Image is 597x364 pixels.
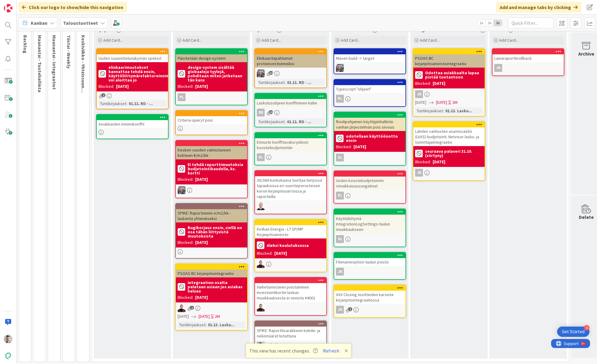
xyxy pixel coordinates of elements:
div: 01.11. RD - ... [286,79,313,86]
img: AA [257,304,265,311]
img: AA [257,260,265,268]
span: Add Card... [420,37,439,43]
div: Tuntikirjaukset [257,79,285,86]
div: Uuden suunnittelunäkymän speksit [97,54,168,62]
a: LainaraporttirollbackJK [492,48,564,76]
a: Elinkaaritapahtumat protoinvestoinneiksiTKTuntikirjaukset:01.11. RD - ... [254,48,327,88]
img: TK [178,186,186,194]
span: 2 [102,93,105,97]
div: Uuden koostebudjetoinnin rinnakkaisuusongelmat [334,171,405,190]
div: Kotkan Energia - L7 SP/MP Kirjanpitoaineisto [255,220,326,238]
div: JK [492,64,564,72]
div: JK [415,169,423,177]
div: SPIKE: Raporttisarakkeen kohde- ja neliömäärät listattuna [255,321,326,340]
div: Tuntikirjaukset [257,118,285,125]
div: [DATE] [195,83,208,90]
div: 01.11. RD - ... [286,118,313,125]
div: Criteria-queryt pois [176,116,247,124]
a: Vaihetunnisteen poistaminen investointikortin laskun muokkauksesta ei onnistu #4001AA [254,277,327,316]
div: sl [336,235,344,243]
div: 2M [452,99,457,106]
div: 30/360-korkokaava tuottaa tietyissä tapauksissa eri suoriteperusteisen koron kirjanpitosiirroissa... [255,171,326,200]
div: Archive [578,50,594,57]
span: Keskiviikko - Yhteissuunnittelu [80,35,86,103]
img: LL [257,202,265,210]
b: seuraava palaveri 31.10. (siirtyny) [425,149,483,158]
div: Filenameoption-taulun poisto [334,258,405,266]
div: Lainaraporttirollback [492,49,564,62]
div: sl [336,154,344,161]
a: Filenameoption-taulun poistoJK [334,252,406,280]
div: 01.13. Lasku... [206,321,236,328]
div: Delete [579,213,594,221]
a: Laskutusohjeen konffiminen käliinERTuntikirjaukset:01.11. RD - ... [254,93,327,127]
span: 1 [190,306,194,310]
span: Maanantai - Tuotehallinta [37,35,43,92]
span: 1x [477,20,486,26]
span: Add Card... [182,37,202,43]
span: : [285,118,286,125]
img: TK [336,64,344,72]
a: PSOAS BC kirjanpitointegraatiointegraation osalta palataan asiaan jos asiakas haluaaBlocked:[DATE... [175,263,248,330]
span: 11 [269,71,273,75]
div: PL [334,192,405,200]
img: TN [257,342,265,350]
div: PL [178,93,186,101]
a: SPIKE: Raporttisarakkeen kohde- ja neliömäärät listattunaTN [254,321,327,354]
div: Asiakkaiden minimikonffit [97,115,168,128]
input: Quick Filter... [508,18,553,28]
img: TK [257,69,265,77]
div: Uuden suunnittelunäkymän speksit [97,49,168,62]
span: Backlog [22,35,28,53]
a: Asiakkaiden minimikonffit [96,114,169,139]
b: Ei tehdä raporttimuutoksia budjetointikaudella, ks. kortti [188,162,245,175]
div: Click our logo to show/hide this navigation [18,2,127,13]
b: Aleksi koulutuksessa [267,243,309,247]
img: avatar [4,352,12,360]
div: PL [334,95,405,103]
div: Päivitetään design-system [176,54,247,62]
div: [DATE] [274,250,287,257]
a: SPIKE: Raportoinnin e/m2/kk -laskenta yhtenäiseksiBugikorjaus ensin, siellä on osa tähän liittyvi... [175,203,248,259]
a: Uuden koostebudjetoinnin rinnakkaisuusongelmatPL [334,171,406,204]
span: Add Card... [499,37,518,43]
div: VAV Closing tositteiden karsinta kirjanpitointegraatiossa [334,291,405,304]
span: Add Card... [103,37,123,43]
div: 4 [584,325,589,330]
div: sl [255,153,326,161]
div: Lahden vanhusten asuntosäätiö (LVAS) budjetointi: Netvisor lasku- ja toimittajaintegraatio [413,122,485,146]
div: JK [334,268,405,276]
div: Ennuste konffitavaksi piiloon koostebudjetointiin [255,138,326,152]
div: Add and manage tabs by clicking [496,2,581,13]
div: 30/360-korkokaava tuottaa tietyissä tapauksissa eri suoriteperusteisen koron kirjanpitosiirroissa... [255,176,326,200]
b: Odottaa asiakkaalta lupaa pistää tuotantoon [425,71,483,79]
div: AA [176,304,247,312]
div: sl [334,154,405,161]
div: PSOAS BC kirjanpitointegraatio [176,264,247,277]
div: JK [413,169,485,177]
b: Taloustuotteet [63,20,98,26]
div: Lahden vanhusten asuntosäätiö (LVAS) budjetointi: Netvisor lasku- ja toimittajaintegraatio [413,127,485,146]
a: Kotkan Energia - L7 SP/MP KirjanpitoaineistoAleksi koulutuksessaBlocked:[DATE]AA [254,219,327,272]
div: [DATE] [116,83,129,90]
div: Vaihetunnisteen poistaminen investointikortin laskun muokkauksesta ei onnistu #4001 [255,283,326,302]
div: JK [334,306,405,314]
a: Lahden vanhusten asuntosäätiö (LVAS) budjetointi: Netvisor lasku- ja toimittajaintegraatioseuraav... [413,121,485,181]
div: Elinkaaritapahtumat protoinvestoinneiksi [255,54,326,68]
div: VAV Closing tositteiden karsinta kirjanpitointegraatiossa [334,285,405,304]
div: Kotkan Energia - L7 SP/MP Kirjanpitoaineisto [255,225,326,238]
div: Roolipohjainen käyttäjänhallinta: vanhan järjestelmän pois siivous [334,118,405,131]
div: JK [336,268,344,276]
div: 9+ [31,2,34,7]
button: Refresh [321,347,341,355]
span: 1 [348,307,352,311]
span: [DATE] [415,99,426,106]
div: SPIKE: Raporttisarakkeen kohde- ja neliömäärät listattuna [255,327,326,340]
div: ER [257,109,265,117]
div: Vaihetunnisteen poistaminen investointikortin laskun muokkauksesta ei onnistu #4001 [255,278,326,302]
div: PSOAS BC kirjanpitoaineistointegraatio [413,54,485,68]
div: Filenameoption-taulun poisto [334,253,405,266]
div: Käyttöliittymä IntegrationLogSettings-taulun muokkaukseen [334,209,405,233]
div: TK [255,69,326,77]
b: Bugikorjaus ensin, siellä on osa tähän liittyvistä muutoksista [188,225,245,238]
